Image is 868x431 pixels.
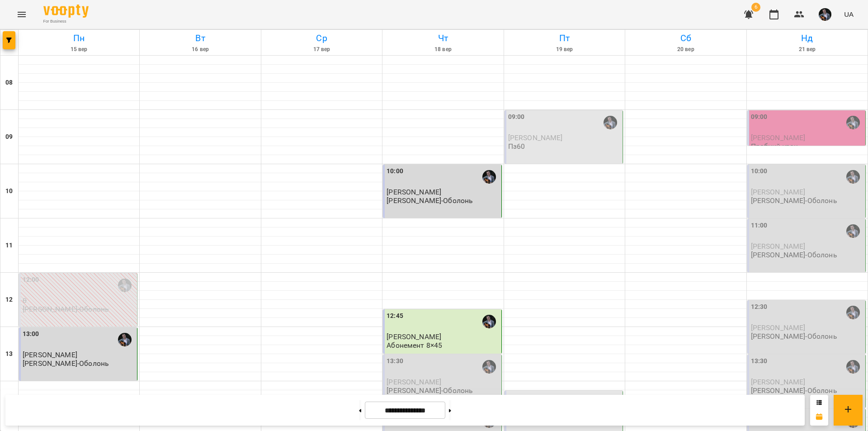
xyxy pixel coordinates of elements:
[387,378,441,386] span: [PERSON_NAME]
[23,350,77,359] span: [PERSON_NAME]
[508,133,563,142] span: [PERSON_NAME]
[846,224,860,238] img: Олексій КОЧЕТОВ
[5,186,13,196] h6: 10
[387,356,403,366] label: 13:30
[23,275,39,285] label: 12:00
[748,45,866,54] h6: 21 вер
[751,242,806,251] span: [PERSON_NAME]
[141,45,259,54] h6: 16 вер
[23,360,109,367] p: [PERSON_NAME]-Оболонь
[505,31,623,45] h6: Пт
[844,9,854,19] span: UA
[751,3,760,12] span: 6
[627,45,745,54] h6: 20 вер
[263,45,381,54] h6: 17 вер
[505,45,623,54] h6: 19 вер
[20,45,138,54] h6: 15 вер
[846,306,860,319] img: Олексій КОЧЕТОВ
[23,297,135,304] p: 0
[43,5,89,18] img: Voopty Logo
[387,387,473,394] p: [PERSON_NAME]-Оболонь
[263,31,381,45] h6: Ср
[482,315,496,328] img: Олексій КОЧЕТОВ
[387,188,441,196] span: [PERSON_NAME]
[11,4,33,25] button: Menu
[387,166,403,176] label: 10:00
[384,45,502,54] h6: 18 вер
[751,356,768,366] label: 13:30
[846,360,860,374] img: Олексій КОЧЕТОВ
[384,31,502,45] h6: Чт
[751,197,837,204] p: [PERSON_NAME]-Оболонь
[508,112,525,122] label: 09:00
[118,333,132,346] img: Олексій КОЧЕТОВ
[5,349,13,359] h6: 13
[482,360,496,374] img: Олексій КОЧЕТОВ
[23,305,109,313] p: [PERSON_NAME]-Оболонь
[387,332,441,341] span: [PERSON_NAME]
[751,251,837,259] p: [PERSON_NAME]-Оболонь
[846,170,860,184] img: Олексій КОЧЕТОВ
[751,387,837,394] p: [PERSON_NAME]-Оболонь
[387,311,403,321] label: 12:45
[819,8,831,21] img: d409717b2cc07cfe90b90e756120502c.jpg
[43,19,89,24] span: For Business
[604,116,617,129] img: Олексій КОЧЕТОВ
[840,6,857,23] button: UA
[751,166,768,176] label: 10:00
[748,31,866,45] h6: Нд
[141,31,259,45] h6: Вт
[751,302,768,312] label: 12:30
[5,241,13,251] h6: 11
[482,170,496,184] img: Олексій КОЧЕТОВ
[387,341,442,349] p: Абонемент 8×45
[23,329,39,339] label: 13:00
[627,31,745,45] h6: Сб
[751,378,806,386] span: [PERSON_NAME]
[5,295,13,305] h6: 12
[751,323,806,332] span: [PERSON_NAME]
[387,197,473,204] p: [PERSON_NAME]-Оболонь
[751,332,837,340] p: [PERSON_NAME]-Оболонь
[751,133,806,142] span: [PERSON_NAME]
[118,279,132,292] img: Олексій КОЧЕТОВ
[5,132,13,142] h6: 09
[508,142,525,150] p: Пз60
[5,78,13,88] h6: 08
[751,221,768,231] label: 11:00
[751,112,768,122] label: 09:00
[20,31,138,45] h6: Пн
[751,142,798,150] p: Пробний урок
[846,116,860,129] img: Олексій КОЧЕТОВ
[751,188,806,196] span: [PERSON_NAME]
